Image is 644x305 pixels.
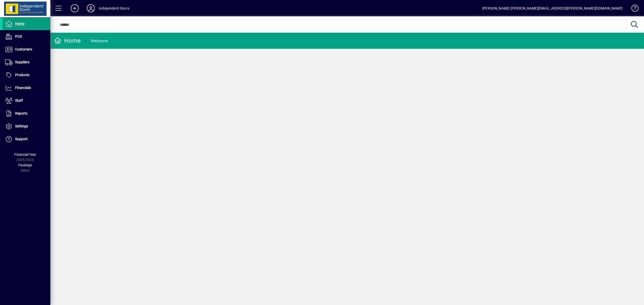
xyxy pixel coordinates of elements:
[3,94,50,107] a: Staff
[14,152,36,157] span: Financial Year
[3,56,50,69] a: Suppliers
[3,133,50,145] a: Support
[3,30,50,43] a: POS
[67,4,83,13] button: Add
[3,107,50,120] a: Reports
[628,1,638,17] a: Knowledge Base
[15,137,28,141] span: Support
[15,60,29,64] span: Suppliers
[15,22,24,26] span: Home
[15,73,29,77] span: Products
[99,4,129,12] div: Independent Doors
[15,34,22,38] span: POS
[15,111,27,115] span: Reports
[15,86,31,90] span: Financials
[15,124,28,128] span: Settings
[3,69,50,81] a: Products
[15,47,32,51] span: Customers
[18,163,32,167] span: Package
[3,82,50,94] a: Financials
[83,4,99,13] button: Profile
[91,37,108,45] div: Welcome
[482,4,623,12] div: [PERSON_NAME] [PERSON_NAME][EMAIL_ADDRESS][PERSON_NAME][DOMAIN_NAME]
[15,98,23,103] span: Staff
[3,43,50,56] a: Customers
[3,120,50,133] a: Settings
[54,37,81,45] div: Home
